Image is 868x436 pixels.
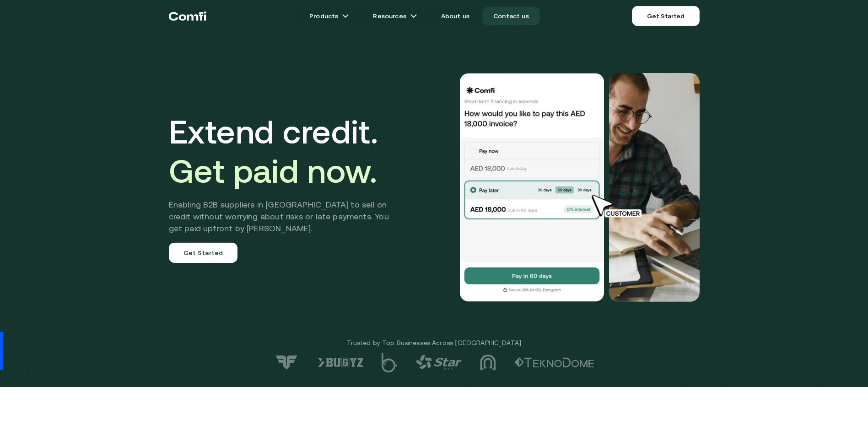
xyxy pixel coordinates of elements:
img: logo-3 [480,354,496,371]
a: Productsarrow icons [298,7,360,25]
img: logo-6 [318,357,363,367]
a: Contact us [482,7,540,25]
h1: Extend credit. [169,112,403,191]
img: Would you like to pay this AED 18,000.00 invoice? [459,73,605,302]
img: logo-2 [514,357,594,367]
a: Get Started [632,6,699,26]
img: arrow icons [410,12,417,20]
img: logo-4 [416,355,462,370]
img: cursor [585,193,652,219]
h2: Enabling B2B suppliers in [GEOGRAPHIC_DATA] to sell on credit without worrying about risks or lat... [169,199,403,234]
a: Get Started [169,243,238,263]
img: logo-7 [274,355,299,370]
a: Return to the top of the Comfi home page [169,2,206,30]
img: logo-5 [382,353,398,372]
img: arrow icons [342,12,349,20]
a: About us [430,7,480,25]
span: Get paid now. [169,152,377,190]
a: Resourcesarrow icons [362,7,428,25]
img: Would you like to pay this AED 18,000.00 invoice? [609,73,700,302]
